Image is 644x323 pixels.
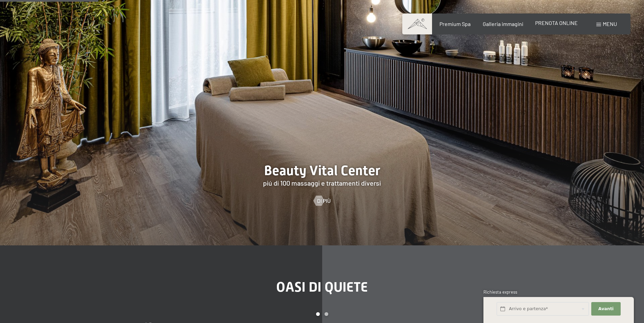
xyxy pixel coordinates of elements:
div: Carousel Page 2 [325,312,328,316]
a: Premium Spa [439,21,471,27]
a: Di più [314,197,331,205]
span: Di più [317,197,331,205]
span: Menu [603,21,617,27]
a: PRENOTA ONLINE [535,20,578,26]
a: Galleria immagini [483,21,523,27]
span: Avanti [598,306,614,312]
button: Avanti [591,302,620,316]
div: Carousel Pagination [101,312,543,323]
div: Carousel Page 1 (Current Slide) [316,312,320,316]
span: Oasi di quiete [276,279,368,295]
span: Richiesta express [483,289,517,295]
